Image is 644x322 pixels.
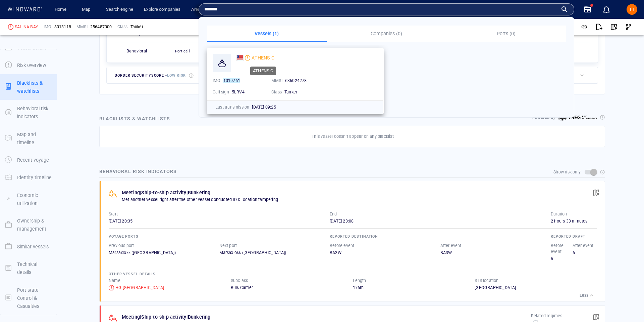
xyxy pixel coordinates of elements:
span: Anchored [31,125,49,130]
div: Marsaxlokk , [GEOGRAPHIC_DATA] [31,188,78,193]
span: Malta OPL Anchorage, [GEOGRAPHIC_DATA], an hour [31,45,90,55]
p: Identity timeline [17,173,52,182]
span: Reported destination [330,234,378,239]
div: KONYA [41,97,83,102]
button: Less [578,291,597,300]
p: Call sign [213,89,229,95]
button: Port state Control & Casualties [0,281,57,315]
p: | [186,189,188,197]
p: Behavioral risk indicators [17,105,52,121]
div: (9566) [34,7,46,17]
div: 2 hours 33 minutes [551,218,597,224]
span: Reported draft [551,234,586,239]
div: RISE 1905 [41,69,60,74]
div: 6 [551,256,573,262]
span: [DATE] 18:33 [3,91,21,99]
span: Edit activity risk [82,34,87,38]
a: Area analysis [189,4,220,15]
p: Companies (0) [331,30,442,38]
p: Related regimes [531,313,582,319]
p: Next port [219,243,237,249]
p: Meeting [122,313,140,321]
dl: [DATE] 20:53Port callMarsaxlokk , [GEOGRAPHIC_DATA]- 7 hours [3,177,90,196]
p: Port state Control & Casualties [17,286,52,311]
a: Vessel details [0,44,57,50]
p: Recent voyage [17,156,49,164]
button: Create an AOI. [477,24,488,34]
p: Bunkering [188,189,211,197]
div: 176 m [353,285,475,291]
span: [DATE] 05:57 [3,200,21,208]
p: IMO [44,24,52,30]
a: Map and timeline [0,135,57,141]
span: [DATE] 14:03 [3,34,21,42]
p: End [330,211,337,217]
p: Blacklists & watchlists [17,79,52,95]
span: Other vessel details [109,272,156,276]
p: Class [117,24,128,30]
a: Blacklists & watchlists [0,83,57,90]
button: View on map [589,185,603,200]
span: Meeting|Bunkering [31,91,68,96]
a: Recent voyage [0,157,57,163]
span: 8013118 [54,24,71,30]
div: PROVIDER [41,40,61,45]
span: border security score - [115,73,186,78]
div: Marsaxlokk ([GEOGRAPHIC_DATA]) [219,250,330,256]
a: Identity timeline [0,174,57,180]
mark: 1019761 [223,78,240,83]
div: BA3W [330,250,440,256]
button: Behavioral risk indicators [0,100,57,126]
p: Subclass [231,278,248,284]
div: Toggle vessel historical path [467,24,477,34]
a: Mapbox logo [92,199,121,206]
p: IMO [213,78,221,84]
p: Map and timeline [17,130,52,147]
span: LI [630,7,634,12]
p: Start [109,211,118,217]
p: Show risk only [553,169,581,175]
div: Moderate risk [245,55,250,61]
div: High risk [109,285,114,290]
dl: [DATE] 15:44Meeting|BunkeringWith:RISE 1905(Cargo)Malta OPL Anchorage, [GEOGRAPHIC_DATA], 2 hours [3,58,90,86]
span: [DATE] 23:55 [3,125,21,133]
a: Explore companies [141,4,183,15]
button: Similar vessels [0,238,57,255]
span: Edit activity risk [82,91,87,95]
button: Export report [592,19,606,34]
a: HG [GEOGRAPHIC_DATA] [109,285,164,291]
div: Tanker [284,89,325,95]
span: With: (Cargo) [31,69,74,74]
span: With: (Tanker) [31,97,90,107]
div: Focus on vessel path [457,24,467,34]
span: Anchored [31,153,49,158]
p: Risk overview [17,61,46,69]
span: [DATE] 23:08 [330,218,354,224]
div: BA3W [440,250,551,256]
a: Home [52,4,69,15]
span: [GEOGRAPHIC_DATA] [41,97,83,102]
p: Ship-to-ship activity [141,189,186,197]
div: SALINA BAY [15,24,38,30]
button: Identity timeline [0,169,57,186]
span: [DATE] 03:32 [3,153,21,161]
dl: [DATE] 18:33Meeting|BunkeringWith:[GEOGRAPHIC_DATA](Tanker)Malta OPL Anchorage, [GEOGRAPHIC_DATA]... [3,86,90,120]
div: [GEOGRAPHIC_DATA] [475,285,597,291]
div: Toggle map information layers [488,24,498,34]
span: [GEOGRAPHIC_DATA], [GEOGRAPHIC_DATA] OPL, 14 hours [31,159,90,174]
span: 5LRV4 [232,89,245,94]
dl: [DATE] 14:03Meeting|BunkeringWith:PROVIDER(Other)Malta OPL Anchorage, [GEOGRAPHIC_DATA], an hour [3,29,90,58]
button: 1 day[DATE]-[DATE] [93,170,153,182]
p: | [140,313,141,321]
dl: [DATE] 03:32Anchored[GEOGRAPHIC_DATA], [GEOGRAPHIC_DATA] OPL, 14 hours [3,149,90,177]
div: HG [GEOGRAPHIC_DATA] [115,285,164,291]
span: [DATE] 20:53 [3,182,21,190]
a: Port state Control & Casualties [0,294,57,301]
div: Marsaxlokk , Malta- 7 hours [31,188,90,193]
span: [GEOGRAPHIC_DATA], [GEOGRAPHIC_DATA] OPL, 4 hours [31,131,90,146]
p: Before event [330,243,354,249]
p: Similar vessels [17,243,49,251]
a: Similar vessels [0,243,57,249]
span: With: (Tanker) [31,206,85,211]
span: Low risk [167,73,186,78]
